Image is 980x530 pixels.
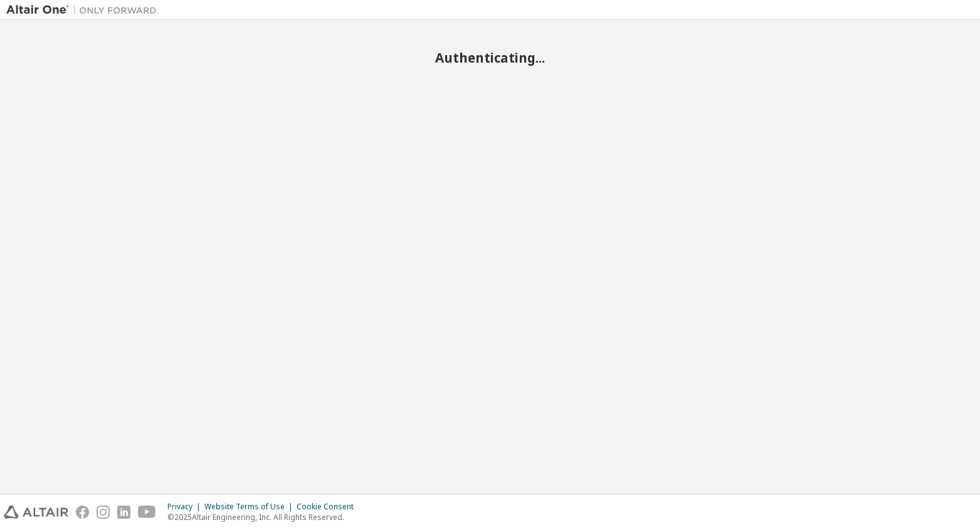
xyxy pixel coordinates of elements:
[117,506,130,519] img: linkedin.svg
[97,506,110,519] img: instagram.svg
[167,512,361,522] p: © 2025 Altair Engineering, Inc. All Rights Reserved.
[138,506,156,519] img: youtube.svg
[76,506,89,519] img: facebook.svg
[6,4,163,16] img: Altair One
[6,49,974,66] h2: Authenticating...
[204,502,297,512] div: Website Terms of Use
[167,502,204,512] div: Privacy
[297,502,361,512] div: Cookie Consent
[4,506,68,519] img: altair_logo.svg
